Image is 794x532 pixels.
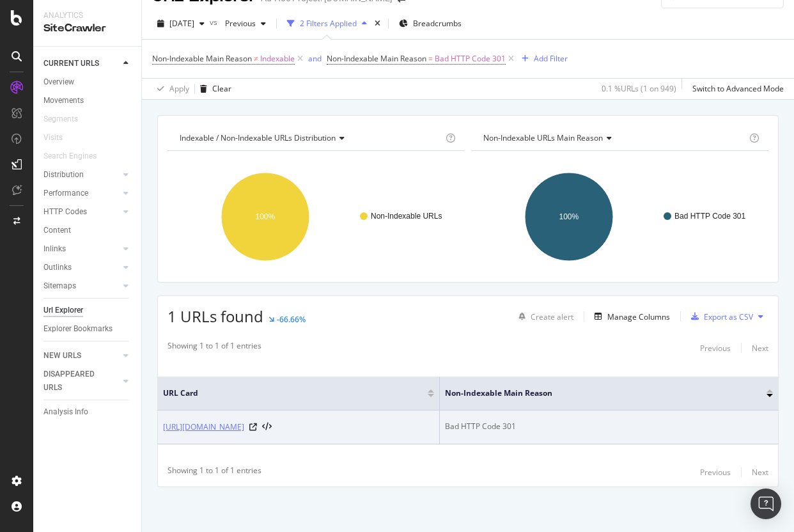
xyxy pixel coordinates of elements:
[752,340,768,356] button: Next
[43,304,83,317] div: Url Explorer
[43,75,74,89] div: Overview
[260,50,295,68] span: Indexable
[152,79,189,99] button: Apply
[43,113,78,126] div: Segments
[43,304,132,317] a: Url Explorer
[177,128,443,148] h4: Indexable / Non-Indexable URLs Distribution
[43,21,131,36] div: SiteCrawler
[394,13,467,34] button: Breadcrumbs
[212,83,231,94] div: Clear
[607,311,670,322] div: Manage Columns
[674,212,746,221] text: Bad HTTP Code 301
[277,314,306,325] div: -66.66%
[167,306,263,327] span: 1 URLs found
[413,18,462,29] span: Breadcrumbs
[300,18,357,29] div: 2 Filters Applied
[220,18,256,29] span: Previous
[167,465,261,480] div: Showing 1 to 1 of 1 entries
[169,83,189,94] div: Apply
[43,224,71,237] div: Content
[254,53,258,64] span: ≠
[589,309,670,324] button: Manage Columns
[43,187,88,200] div: Performance
[43,279,120,293] a: Sitemaps
[167,161,465,272] svg: A chart.
[445,387,747,399] span: Non-Indexable Main Reason
[752,343,768,354] div: Next
[43,57,99,70] div: CURRENT URLS
[43,405,132,419] a: Analysis Info
[751,489,781,519] div: Open Intercom Messenger
[752,467,768,478] div: Next
[43,168,84,182] div: Distribution
[43,131,63,145] div: Visits
[249,423,257,431] a: Visit Online Page
[602,83,676,94] div: 0.1 % URLs ( 1 on 949 )
[483,132,603,143] span: Non-Indexable URLs Main Reason
[308,53,322,64] div: and
[43,75,132,89] a: Overview
[43,242,66,256] div: Inlinks
[152,13,210,34] button: [DATE]
[531,311,573,322] div: Create alert
[481,128,747,148] h4: Non-Indexable URLs Main Reason
[169,18,194,29] span: 2025 Sep. 25th
[43,349,120,363] a: NEW URLS
[428,53,433,64] span: =
[372,17,383,30] div: times
[43,279,76,293] div: Sitemaps
[43,10,131,21] div: Analytics
[43,205,120,219] a: HTTP Codes
[692,83,784,94] div: Switch to Advanced Mode
[371,212,442,221] text: Non-Indexable URLs
[43,187,120,200] a: Performance
[167,340,261,356] div: Showing 1 to 1 of 1 entries
[210,17,220,27] span: vs
[163,421,244,434] a: [URL][DOMAIN_NAME]
[43,261,72,274] div: Outlinks
[513,306,573,327] button: Create alert
[700,343,731,354] div: Previous
[43,322,132,336] a: Explorer Bookmarks
[282,13,372,34] button: 2 Filters Applied
[152,53,252,64] span: Non-Indexable Main Reason
[262,423,272,432] button: View HTML Source
[195,79,231,99] button: Clear
[43,150,97,163] div: Search Engines
[180,132,336,143] span: Indexable / Non-Indexable URLs distribution
[43,368,108,395] div: DISAPPEARED URLS
[43,205,87,219] div: HTTP Codes
[435,50,506,68] span: Bad HTTP Code 301
[559,212,579,221] text: 100%
[43,131,75,145] a: Visits
[700,340,731,356] button: Previous
[327,53,426,64] span: Non-Indexable Main Reason
[43,349,81,363] div: NEW URLS
[163,387,424,399] span: URL Card
[43,368,120,395] a: DISAPPEARED URLS
[43,113,91,126] a: Segments
[43,150,109,163] a: Search Engines
[700,467,731,478] div: Previous
[445,421,773,432] div: Bad HTTP Code 301
[256,212,276,221] text: 100%
[517,51,568,66] button: Add Filter
[43,168,120,182] a: Distribution
[700,465,731,480] button: Previous
[471,161,768,272] svg: A chart.
[687,79,784,99] button: Switch to Advanced Mode
[704,311,753,322] div: Export as CSV
[686,306,753,327] button: Export as CSV
[43,261,120,274] a: Outlinks
[43,224,132,237] a: Content
[220,13,271,34] button: Previous
[752,465,768,480] button: Next
[43,57,120,70] a: CURRENT URLS
[43,94,132,107] a: Movements
[534,53,568,64] div: Add Filter
[308,52,322,65] button: and
[43,94,84,107] div: Movements
[43,242,120,256] a: Inlinks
